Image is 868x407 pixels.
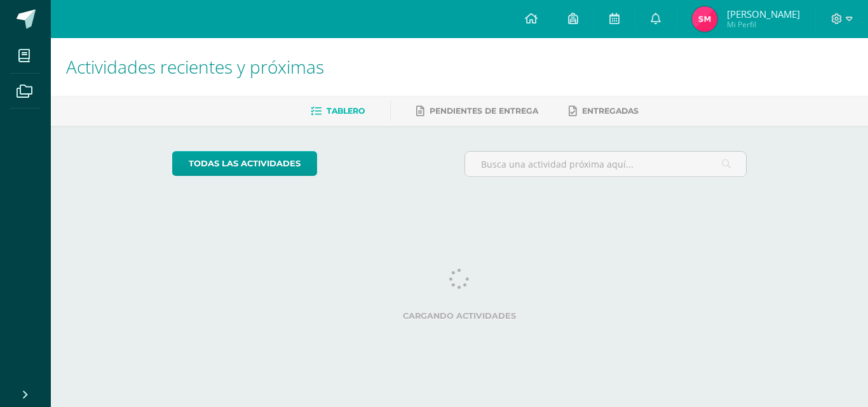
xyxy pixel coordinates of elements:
[416,101,538,121] a: Pendientes de entrega
[327,106,365,116] span: Tablero
[465,152,747,177] input: Busca una actividad próxima aquí...
[172,151,317,176] a: todas las Actividades
[569,101,639,121] a: Entregadas
[727,8,800,20] span: [PERSON_NAME]
[727,19,800,30] span: Mi Perfil
[692,6,717,32] img: 55e7213db05bd3990b1bb0a39ed178c7.png
[582,106,639,116] span: Entregadas
[430,106,538,116] span: Pendientes de entrega
[172,311,747,321] label: Cargando actividades
[311,101,365,121] a: Tablero
[66,55,324,79] span: Actividades recientes y próximas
